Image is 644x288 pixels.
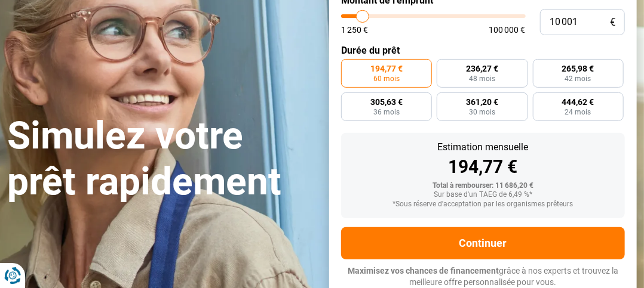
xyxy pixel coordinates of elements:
[565,109,591,116] span: 24 mois
[351,182,615,190] div: Total à rembourser: 11 686,20 €
[562,98,594,106] span: 444,62 €
[370,64,403,73] span: 194,77 €
[373,109,400,116] span: 36 mois
[348,266,499,275] span: Maximisez vos chances de financement
[373,75,400,82] span: 60 mois
[351,143,615,152] div: Estimation mensuelle
[489,26,526,34] span: 100 000 €
[7,113,315,205] h1: Simulez votre prêt rapidement
[351,200,615,209] div: *Sous réserve d'acceptation par les organismes prêteurs
[351,191,615,199] div: Sur base d'un TAEG de 6,49 %*
[469,75,495,82] span: 48 mois
[469,109,495,116] span: 30 mois
[341,45,625,56] label: Durée du prêt
[341,26,368,34] span: 1 250 €
[351,158,615,176] div: 194,77 €
[466,64,498,73] span: 236,27 €
[610,17,615,27] span: €
[370,98,403,106] span: 305,63 €
[341,227,625,259] button: Continuer
[466,98,498,106] span: 361,20 €
[565,75,591,82] span: 42 mois
[562,64,594,73] span: 265,98 €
